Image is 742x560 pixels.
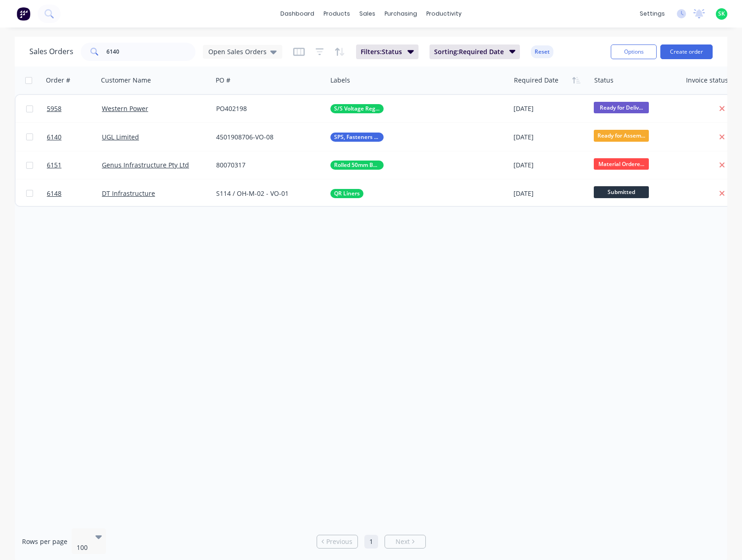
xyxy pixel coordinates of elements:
span: Sorting: Required Date [434,47,504,56]
div: S114 / OH-M-02 - VO-01 [216,189,318,198]
a: 6148 [47,180,102,207]
span: Submitted [594,186,649,198]
span: 6148 [47,189,61,198]
span: Ready for Assem... [594,130,649,141]
span: Rows per page [22,537,67,546]
span: Open Sales Orders [208,47,267,56]
h1: Sales Orders [29,47,73,56]
span: Next [396,537,410,546]
span: SPS, Fasteners & Buy IN [334,133,380,142]
span: Material Ordere... [594,158,649,170]
div: products [319,7,355,21]
div: productivity [422,7,466,21]
div: settings [635,7,669,21]
button: Sorting:Required Date [430,44,520,59]
div: 100 [77,543,89,552]
a: Page 1 is your current page [364,535,378,549]
div: [DATE] [513,189,586,198]
a: Next page [385,537,425,546]
span: SK [718,10,725,18]
a: UGL Limited [102,133,139,141]
button: S/S Voltage Reg Lids [330,104,384,113]
div: 80070317 [216,161,318,170]
div: Labels [330,76,350,85]
span: 6151 [47,161,61,170]
div: [DATE] [513,104,586,113]
a: 6151 [47,151,102,179]
div: PO # [216,76,230,85]
button: Filters:Status [356,44,418,59]
a: DT Infrastructure [102,189,155,198]
div: Invoice status [686,76,728,85]
button: Reset [531,45,553,58]
div: [DATE] [513,161,586,170]
span: 6140 [47,133,61,142]
input: Search... [106,43,196,61]
div: Required Date [514,76,558,85]
a: Genus Infrastructure Pty Ltd [102,161,189,169]
div: Customer Name [101,76,151,85]
button: Create order [660,44,713,59]
span: 5958 [47,104,61,113]
button: SPS, Fasteners & Buy IN [330,133,384,142]
div: PO402198 [216,104,318,113]
a: Previous page [317,537,357,546]
div: [DATE] [513,133,586,142]
a: dashboard [276,7,319,21]
ul: Pagination [313,535,430,549]
div: Order # [46,76,70,85]
span: Filters: Status [361,47,402,56]
span: Ready for Deliv... [594,102,649,113]
img: Factory [17,7,30,21]
span: S/S Voltage Reg Lids [334,104,380,113]
div: Status [594,76,614,85]
a: Western Power [102,104,148,113]
div: purchasing [380,7,422,21]
button: QR Liners [330,189,363,198]
button: Options [611,44,657,59]
a: 5958 [47,95,102,122]
a: 6140 [47,123,102,151]
div: sales [355,7,380,21]
span: Rolled 50mm Bars [334,161,380,170]
span: Previous [326,537,352,546]
button: Rolled 50mm Bars [330,161,384,170]
div: 4501908706-VO-08 [216,133,318,142]
span: QR Liners [334,189,360,198]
